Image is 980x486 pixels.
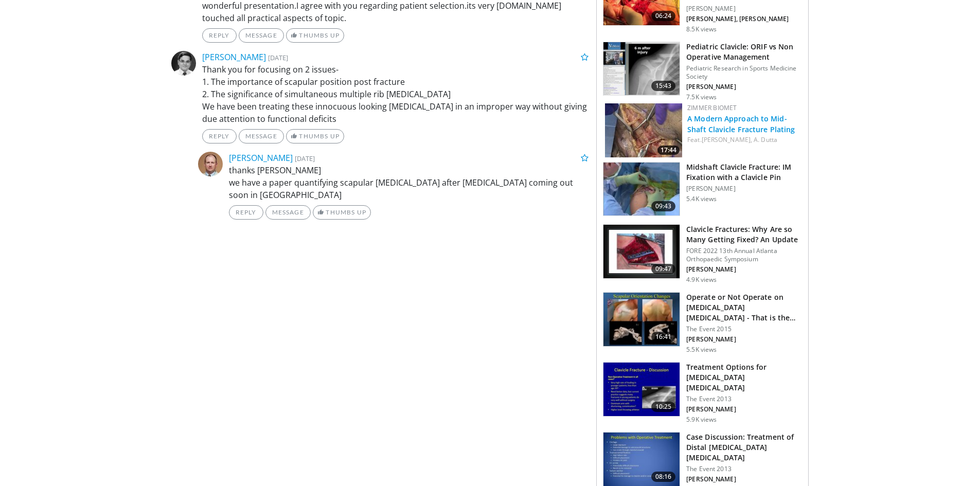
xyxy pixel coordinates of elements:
img: 0f86e098-24f7-4562-8b7e-896abec3ec7b.150x105_q85_crop-smart_upscale.jpg [603,363,680,416]
a: 10:25 Treatment Options for [MEDICAL_DATA] [MEDICAL_DATA] The Event 2013 [PERSON_NAME] 5.9K views [603,362,802,424]
a: Reply [202,28,237,43]
a: Message [239,129,284,143]
p: 5.4K views [686,195,717,203]
a: Message [265,205,311,220]
img: ecf5fae5-b7d9-4222-9996-fcff43eab613.150x105_q85_crop-smart_upscale.jpg [603,163,680,216]
p: thanks [PERSON_NAME] we have a paper quantifying scapular [MEDICAL_DATA] after [MEDICAL_DATA] com... [229,164,589,201]
div: Feat. [687,135,800,145]
img: Avatar [171,51,196,76]
a: [PERSON_NAME], [702,135,752,144]
h3: Clavicle Fractures: Why Are so Many Getting Fixed? An Update [686,224,802,245]
small: [DATE] [295,154,315,163]
a: Thumbs Up [313,205,371,220]
p: [PERSON_NAME] [686,83,802,91]
a: Thumbs Up [286,129,344,143]
a: 16:41 Operate or Not Operate on [MEDICAL_DATA] [MEDICAL_DATA] - That is the Question The Event 20... [603,292,802,354]
p: 5.9K views [686,416,717,424]
span: 10:25 [651,402,676,412]
p: 4.9K views [686,276,717,284]
h3: Operate or Not Operate on [MEDICAL_DATA] [MEDICAL_DATA] - That is the Question [686,292,802,323]
img: 697e2c54-2730-49c5-99a3-258d3d4ae59a.150x105_q85_crop-smart_upscale.jpg [603,293,680,346]
img: 703705b4-a6ed-4988-bec7-9b6fee7ee6b3.150x105_q85_crop-smart_upscale.jpg [605,103,682,157]
a: 09:43 Midshaft Clavicle Fracture: IM Fixation with a Clavicle Pin [PERSON_NAME] 5.4K views [603,162,802,217]
img: 5eab9d5e-1d17-43ff-b69d-c0cc962fca0e.150x105_q85_crop-smart_upscale.jpg [603,433,680,486]
p: FORE 2022 13th Annual Atlanta Orthopaedic Symposium [686,247,802,263]
p: [PERSON_NAME], [PERSON_NAME] [686,15,802,23]
a: Reply [202,129,237,143]
img: Avatar [198,152,223,176]
a: Thumbs Up [286,28,344,43]
small: [DATE] [268,53,288,62]
h3: Midshaft Clavicle Fracture: IM Fixation with a Clavicle Pin [686,162,802,183]
p: [PERSON_NAME] [686,185,802,193]
h3: Pediatric Clavicle: ORIF vs Non Operative Management [686,42,802,62]
p: The Event 2013 [686,465,802,473]
img: 4d92b7a2-9c70-4f15-bf77-bccc1bc70d60.150x105_q85_crop-smart_upscale.jpg [603,225,680,278]
a: 15:43 Pediatric Clavicle: ORIF vs Non Operative Management Pediatric Research in Sports Medicine ... [603,42,802,101]
p: [PERSON_NAME] [686,5,802,13]
p: The Event 2013 [686,395,802,403]
p: [PERSON_NAME] [686,405,802,413]
h3: Case Discussion: Treatment of Distal [MEDICAL_DATA] [MEDICAL_DATA] [686,432,802,463]
p: 8.5K views [686,25,717,33]
span: 17:44 [657,146,680,155]
p: [PERSON_NAME] [686,265,802,274]
img: d4995f1d-be65-4124-82a0-555287096bb6.150x105_q85_crop-smart_upscale.jpg [603,42,680,96]
a: [PERSON_NAME] [202,51,266,63]
span: 09:43 [651,201,676,211]
p: 5.5K views [686,346,717,354]
p: [PERSON_NAME] [686,335,802,344]
p: Thank you for focusing on 2 issues- 1. The importance of scapular position post fracture 2. The s... [202,63,589,125]
a: Message [239,28,284,43]
h3: Treatment Options for [MEDICAL_DATA] [MEDICAL_DATA] [686,362,802,393]
a: 09:47 Clavicle Fractures: Why Are so Many Getting Fixed? An Update FORE 2022 13th Annual Atlanta ... [603,224,802,284]
span: 08:16 [651,472,676,482]
p: 7.5K views [686,93,717,101]
a: A Modern Approach to Mid-Shaft Clavicle Fracture Plating [687,114,795,134]
a: Reply [229,205,263,220]
span: 16:41 [651,332,676,342]
a: [PERSON_NAME] [229,152,293,164]
span: 15:43 [651,81,676,91]
a: 17:44 [605,103,682,157]
p: [PERSON_NAME] [686,475,802,483]
a: A. Dutta [754,135,777,144]
a: Zimmer Biomet [687,103,737,112]
span: 06:24 [651,11,676,21]
p: Pediatric Research in Sports Medicine Society [686,64,802,81]
span: 09:47 [651,264,676,274]
p: The Event 2015 [686,325,802,333]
